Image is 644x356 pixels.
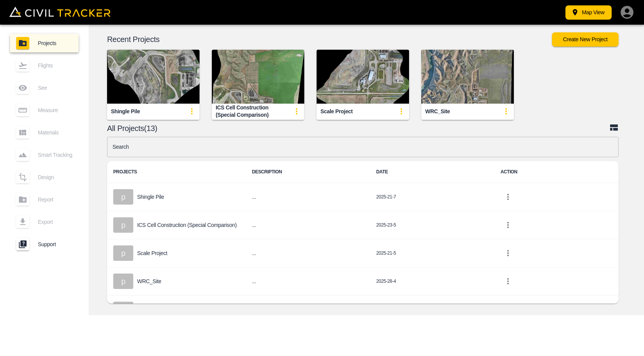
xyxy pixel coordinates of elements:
[113,274,133,289] div: p
[552,32,619,47] button: Create New Project
[137,250,167,256] p: Scale Project
[10,34,79,52] a: Projects
[184,104,200,119] button: update-card-details
[320,108,353,115] div: Scale Project
[137,222,236,228] p: ICS Cell Construction (Special Comparison)
[370,211,495,239] td: 2025-23-5
[246,161,370,183] th: DESCRIPTION
[111,108,140,115] div: Shingle Pile
[421,50,514,104] img: WRC_Site
[289,104,304,119] button: update-card-details
[113,302,133,317] div: p
[565,5,612,20] button: Map View
[425,108,450,115] div: WRC_Site
[394,104,409,119] button: update-card-details
[498,104,514,119] button: update-card-details
[107,125,609,131] p: All Projects(13)
[216,104,289,118] div: ICS Cell Construction (Special Comparison)
[370,267,495,296] td: 2025-28-4
[9,7,111,17] img: Civil Tracker
[10,235,79,254] a: Support
[370,239,495,267] td: 2025-21-5
[494,161,619,183] th: ACTION
[370,183,495,211] td: 2025-21-7
[107,36,552,42] p: Recent Projects
[38,40,72,46] span: Projects
[137,194,164,200] p: Shingle Pile
[113,189,133,205] div: p
[113,245,133,261] div: p
[252,192,364,202] h6: ...
[252,249,364,258] h6: ...
[107,50,200,104] img: Shingle Pile
[370,161,495,183] th: DATE
[212,50,304,104] img: ICS Cell Construction (Special Comparison)
[370,296,495,324] td: [DATE]
[252,277,364,286] h6: ...
[38,241,72,247] span: Support
[107,161,246,183] th: PROJECTS
[317,50,409,104] img: Scale Project
[252,220,364,230] h6: ...
[137,278,161,284] p: WRC_Site
[113,217,133,233] div: p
